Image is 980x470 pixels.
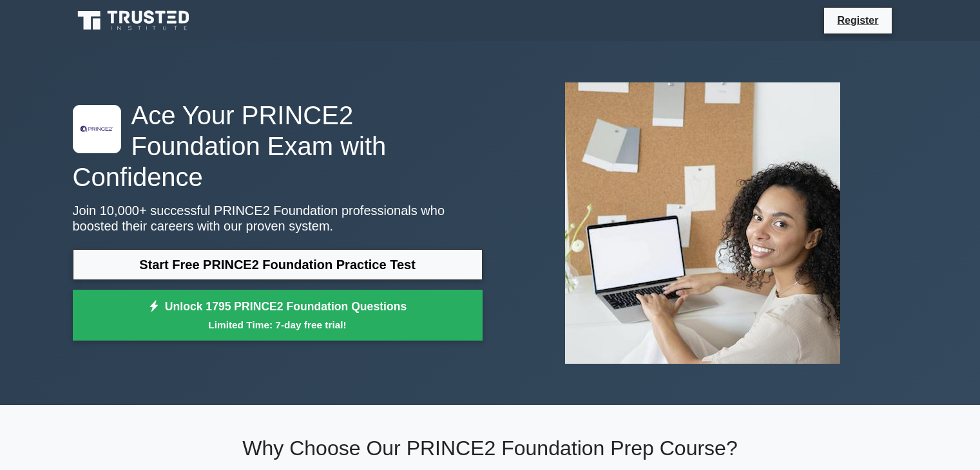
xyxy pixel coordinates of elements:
small: Limited Time: 7-day free trial! [89,317,466,332]
h2: Why Choose Our PRINCE2 Foundation Prep Course? [73,436,908,460]
h1: Ace Your PRINCE2 Foundation Exam with Confidence [73,100,483,193]
a: Unlock 1795 PRINCE2 Foundation QuestionsLimited Time: 7-day free trial! [73,290,483,341]
p: Join 10,000+ successful PRINCE2 Foundation professionals who boosted their careers with our prove... [73,203,483,234]
a: Register [829,12,886,28]
a: Start Free PRINCE2 Foundation Practice Test [73,249,483,280]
